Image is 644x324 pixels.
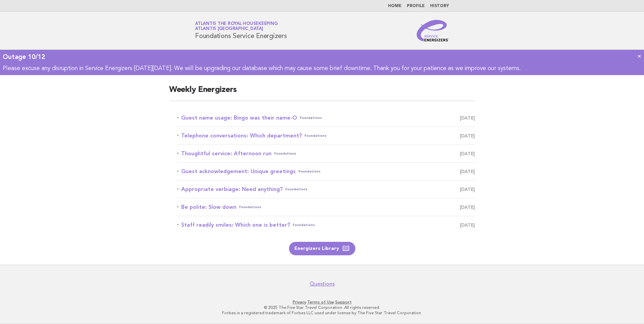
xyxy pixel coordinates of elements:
a: Privacy [293,300,306,304]
span: [DATE] [460,113,475,123]
span: [DATE] [460,167,475,176]
a: Staff readily smiles: Which one is better?Foundations [DATE] [177,220,475,230]
a: Telephone conversations: Which department?Foundations [DATE] [177,131,475,140]
span: [DATE] [460,149,475,158]
a: Appropriate verbiage: Need anything?Foundations [DATE] [177,185,475,194]
span: [DATE] [460,185,475,194]
span: Foundations [293,220,315,230]
a: Home [388,4,401,8]
span: Foundations [300,113,322,123]
a: Energizers Library [289,242,355,255]
h1: Foundations Service Energizers [195,22,287,39]
p: Please excuse any disruption in Service Energizers [DATE][DATE]. We will be upgrading our databas... [3,65,641,72]
a: Terms of Use [307,300,334,304]
p: © 2025 The Five Star Travel Corporation. All rights reserved. [116,305,528,310]
a: Be polite: Slow downFoundations [DATE] [177,202,475,212]
span: Foundations [239,202,261,212]
img: Service Energizers [417,20,449,41]
a: Guest name usage: Bingo was their name-OFoundations [DATE] [177,113,475,123]
a: Atlantis the Royal HousekeepingAtlantis [GEOGRAPHIC_DATA] [195,22,278,31]
a: Thoughtful service: Afternoon runFoundations [DATE] [177,149,475,158]
a: History [430,4,449,8]
a: Profile [407,4,425,8]
span: Foundations [285,185,308,194]
span: Foundations [274,149,296,158]
h2: Weekly Energizers [169,85,475,101]
div: Outage 10/12 [3,53,641,61]
p: Forbes is a registered trademark of Forbes LLC used under license by The Five Star Travel Corpora... [116,310,528,316]
span: Foundations [304,131,327,140]
span: Atlantis [GEOGRAPHIC_DATA] [195,27,263,31]
p: · · [116,299,528,305]
span: Foundations [298,167,321,176]
a: Guest acknowledgement: Unique greetingsFoundations [DATE] [177,167,475,176]
span: [DATE] [460,202,475,212]
a: Questions [310,281,335,287]
a: Support [335,300,352,304]
span: [DATE] [460,220,475,230]
a: × [638,53,641,60]
span: [DATE] [460,131,475,140]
